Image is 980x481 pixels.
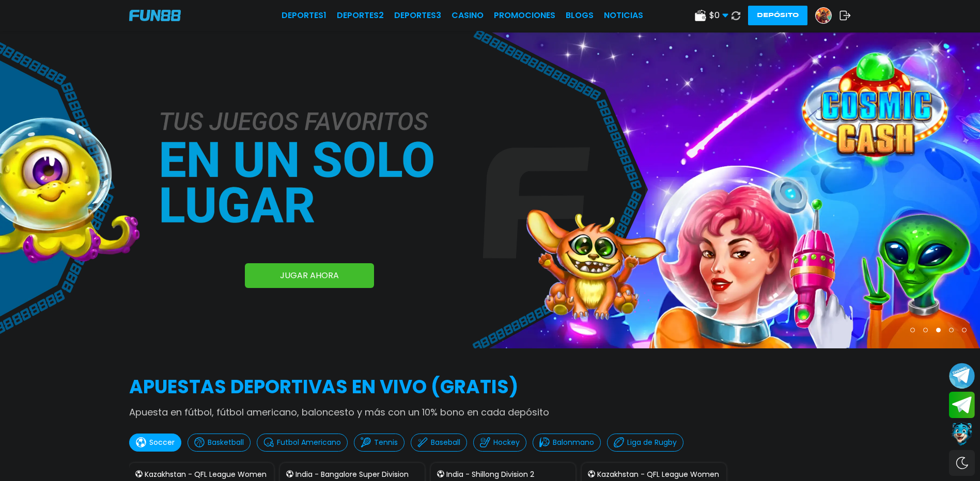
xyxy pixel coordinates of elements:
a: JUGAR AHORA [245,263,374,288]
a: CASINO [452,9,484,22]
a: BLOGS [566,9,594,22]
p: Futbol Americano [277,437,341,448]
a: Deportes2 [337,9,384,22]
button: Soccer [129,434,181,452]
p: Basketball [208,437,244,448]
button: Basketball [188,434,251,452]
button: Depósito [748,6,807,25]
a: Deportes1 [282,9,326,22]
span: $ 0 [709,9,728,22]
p: Apuesta en fútbol, fútbol americano, baloncesto y más con un 10% bono en cada depósito [129,405,851,419]
p: Hockey [493,437,520,448]
button: Balonmano [533,434,601,452]
a: Promociones [494,9,555,22]
button: Futbol Americano [257,434,348,452]
p: Kazakhstan - QFL League Women [145,469,267,480]
button: Tennis [354,434,405,452]
p: Baseball [431,437,460,448]
button: Hockey [473,434,526,452]
a: Deportes3 [394,9,441,22]
div: Switch theme [949,450,975,476]
p: Tennis [374,437,398,448]
p: India - Bangalore Super Division [295,469,409,480]
p: Balonmano [553,437,594,448]
button: Join telegram [949,392,975,419]
p: Kazakhstan - QFL League Women [597,469,719,480]
p: India - Shillong Division 2 [446,469,534,480]
img: Avatar [816,8,831,23]
button: Baseball [411,434,467,452]
button: Join telegram channel [949,362,975,389]
h2: APUESTAS DEPORTIVAS EN VIVO (gratis) [129,373,851,401]
button: Liga de Rugby [607,434,683,452]
a: Avatar [815,7,839,24]
p: Soccer [149,437,175,448]
button: Contact customer service [949,421,975,447]
p: Liga de Rugby [627,437,677,448]
a: NOTICIAS [604,9,643,22]
img: Company Logo [129,10,181,21]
